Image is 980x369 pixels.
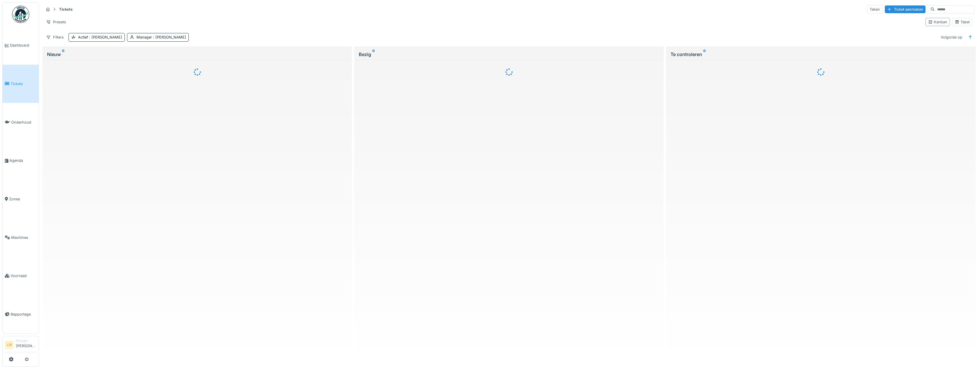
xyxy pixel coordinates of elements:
a: Voorraad [3,257,39,295]
div: Actief [78,34,122,40]
img: Badge_color-CXgf-gQk.svg [12,6,29,23]
a: Machines [3,218,39,257]
div: Ticket aanmaken [885,5,926,13]
span: Dashboard [10,43,36,48]
span: Agenda [9,158,36,163]
a: Rapportage [3,295,39,334]
li: [PERSON_NAME] [16,339,36,351]
span: Tickets [11,81,36,87]
li: LM [5,341,13,349]
sup: 0 [372,51,375,58]
div: Taken [867,5,882,14]
div: Nieuw [47,51,347,58]
sup: 0 [703,51,706,58]
a: Dashboard [3,26,39,65]
span: Machines [11,235,36,240]
div: Manager [137,34,186,40]
a: LM Manager[PERSON_NAME] [5,339,36,352]
a: Onderhoud [3,103,39,141]
a: Agenda [3,141,39,180]
div: Bezig [359,51,659,58]
span: Zones [9,196,36,202]
div: Tabel [955,19,970,25]
span: : [PERSON_NAME] [88,35,122,39]
span: Onderhoud [11,120,36,125]
span: : [PERSON_NAME] [152,35,186,39]
a: Tickets [3,65,39,103]
strong: Tickets [57,7,75,12]
span: Rapportage [11,312,36,317]
div: Kanban [928,19,947,25]
sup: 0 [62,51,65,58]
div: Te controleren [671,51,971,58]
div: Presets [44,18,69,26]
div: Filters [44,33,66,41]
div: Volgorde op [938,33,965,41]
span: Voorraad [11,273,36,278]
a: Zones [3,180,39,218]
div: Manager [16,339,36,343]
